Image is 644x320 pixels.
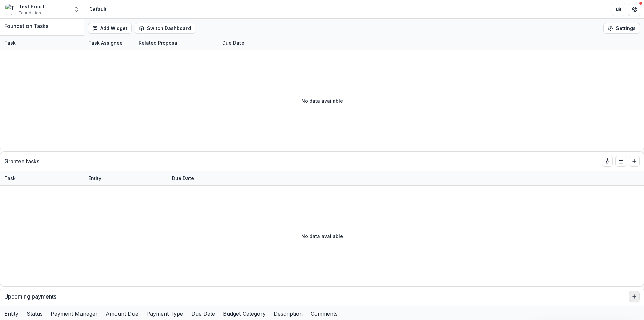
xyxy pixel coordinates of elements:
button: Add to dashboard [629,156,640,167]
div: Due Date [168,171,218,185]
span: Foundation [19,10,41,16]
nav: breadcrumb [87,4,109,14]
div: Task Assignee [84,36,135,50]
div: Due Date [187,310,219,318]
button: Add to dashboard [629,291,640,302]
div: Due Date [168,175,198,182]
button: toggle-assigned-to-me [602,156,613,167]
div: Description [270,310,307,318]
p: Upcoming payments [4,292,56,301]
div: Budget Category [219,310,270,318]
div: Entity [84,175,105,182]
p: No data available [301,97,343,104]
div: Related Proposal [135,36,218,50]
div: Payment Type [142,310,187,318]
div: Task [0,36,84,50]
div: Due Date [218,39,248,46]
div: Due Date [218,36,269,50]
div: Related Proposal [135,39,183,46]
div: Amount Due [102,310,142,318]
div: Entity [84,171,168,185]
button: Add Widget [88,23,132,34]
button: Get Help [628,3,641,16]
div: Task [0,171,84,185]
button: Partners [612,3,625,16]
div: Status [22,310,47,318]
p: No data available [301,233,343,240]
p: Grantee tasks [4,157,39,165]
div: Test Prod II [19,3,46,10]
div: Comments [307,310,342,318]
div: Entity [0,310,22,318]
div: Task Assignee [84,39,127,46]
div: Task [0,39,20,46]
img: Test Prod II [5,4,16,15]
p: Foundation Tasks [4,22,48,30]
div: Default [89,6,107,13]
div: Payment Manager [47,310,102,318]
button: Open entity switcher [72,3,81,16]
button: Calendar [615,156,626,167]
button: Settings [603,23,640,34]
div: Task [0,175,20,182]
